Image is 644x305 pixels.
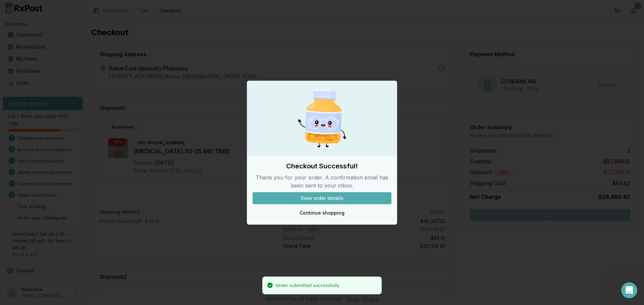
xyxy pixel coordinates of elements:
[290,86,354,151] img: Happy Pill Bottle
[253,161,391,171] h2: Checkout Successful!
[253,192,391,204] button: View order details
[253,207,391,219] button: Continue shopping
[621,282,637,298] iframe: Intercom live chat
[253,173,391,189] p: Thank you for your order. A confirmation email has been sent to your inbox.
